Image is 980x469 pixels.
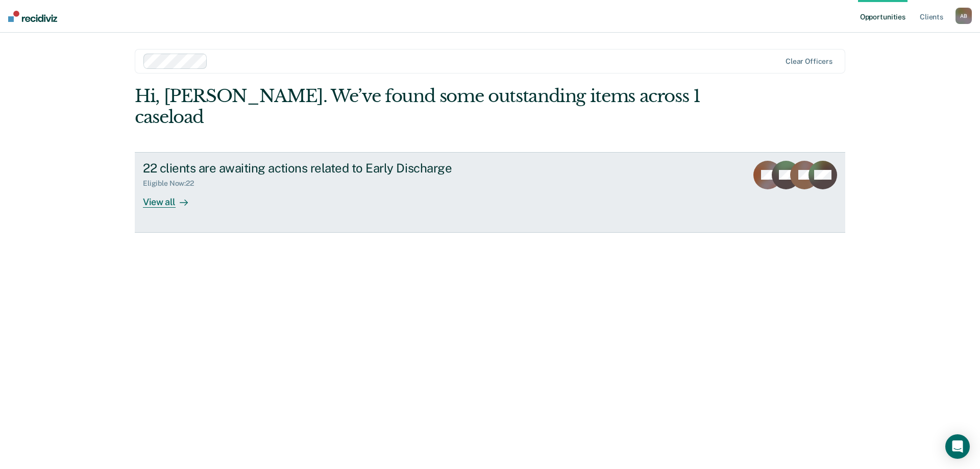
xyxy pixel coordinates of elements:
[786,57,832,66] div: Clear officers
[135,86,703,128] div: Hi, [PERSON_NAME]. We’ve found some outstanding items across 1 caseload
[143,179,202,188] div: Eligible Now : 22
[955,8,972,24] div: A B
[8,11,57,22] img: Recidiviz
[143,188,200,208] div: View all
[945,434,970,459] div: Open Intercom Messenger
[955,8,972,24] button: AB
[135,152,845,233] a: 22 clients are awaiting actions related to Early DischargeEligible Now:22View all
[143,161,501,176] div: 22 clients are awaiting actions related to Early Discharge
